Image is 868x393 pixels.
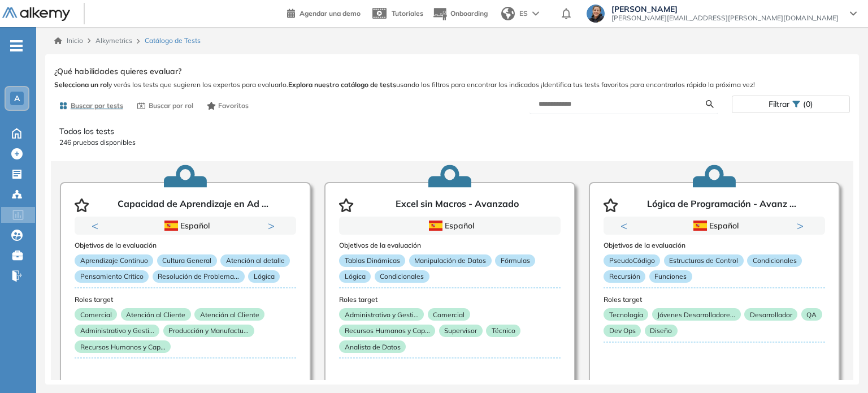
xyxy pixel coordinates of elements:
button: Next [268,220,279,231]
p: Comercial [428,308,470,321]
span: Onboarding [450,9,488,18]
p: Recursos Humanos y Cap... [75,340,171,353]
p: 246 pruebas disponibles [59,137,845,148]
p: Lógica de Programación - Avanz ... [647,198,796,212]
button: Onboarding [432,2,488,26]
span: Alkymetrics [96,36,132,45]
span: y verás los tests que sugieren los expertos para evaluarlo. usando los filtros para encontrar los... [54,80,850,90]
p: Excel sin Macros - Avanzado [396,198,519,212]
div: Español [379,219,521,232]
img: ESP [693,221,707,231]
p: Funciones [649,270,692,283]
h3: Objetivos de la evaluación [75,241,296,249]
span: [PERSON_NAME][EMAIL_ADDRESS][PERSON_NAME][DOMAIN_NAME] [611,14,839,23]
a: Inicio [54,36,83,46]
button: 2 [719,235,728,236]
p: Condicionales [747,254,802,267]
p: PseudoCódigo [604,254,660,267]
i: - [10,45,23,47]
p: Aprendizaje Continuo [75,254,153,267]
button: 1 [701,235,714,236]
div: Español [644,219,785,232]
p: Pensamiento Crítico [75,270,149,283]
div: Español [115,219,257,232]
img: ESP [429,221,442,231]
p: Recursión [604,270,645,283]
h3: Objetivos de la evaluación [604,241,825,249]
p: Dev Ops [604,325,641,337]
p: Cultura General [157,254,217,267]
b: Selecciona un rol [54,80,108,89]
h3: Roles target [75,296,296,304]
img: Logo [2,7,70,21]
h3: Roles target [339,296,561,304]
p: Producción y Manufactu... [163,325,254,337]
b: Explora nuestro catálogo de tests [288,80,396,89]
h3: Objetivos de la evaluación [339,241,561,249]
p: Atención al Cliente [194,308,264,321]
p: Tecnología [604,308,648,321]
p: Jóvenes Desarrolladore... [652,308,741,321]
p: Desarrollador [744,308,797,321]
p: Analista de Datos [339,340,406,353]
button: 2 [190,235,199,236]
p: Resolución de Problema... [153,270,245,283]
img: world [501,7,515,20]
button: Favoritos [202,96,254,115]
a: Agendar una demo [287,6,361,19]
p: Atención al Cliente [121,308,191,321]
p: Lógica [248,270,280,283]
p: Todos los tests [59,126,845,137]
span: Filtrar [769,96,789,113]
p: Lógica [339,270,371,283]
p: Técnico [486,325,520,337]
p: Comercial [75,308,117,321]
button: Previous [92,220,103,231]
p: Atención al detalle [220,254,290,267]
img: ESP [164,221,178,231]
button: Buscar por tests [54,96,128,115]
span: Agendar una demo [300,9,361,18]
button: 1 [172,235,185,236]
p: Recursos Humanos y Cap... [339,325,435,337]
button: Buscar por rol [132,96,198,115]
span: (0) [803,96,813,113]
p: Tablas Dinámicas [339,254,405,267]
span: Favoritos [218,101,249,111]
p: Estructuras de Control [664,254,744,267]
p: Fórmulas [495,254,535,267]
h3: Roles target [604,296,825,304]
p: Administrativo y Gesti... [75,325,159,337]
p: Condicionales [375,270,429,283]
span: Tutoriales [392,9,423,18]
span: A [14,94,20,103]
span: Catálogo de Tests [145,36,201,46]
span: ¿Qué habilidades quieres evaluar? [54,66,181,77]
button: Next [797,220,808,231]
button: Previous [620,220,632,231]
p: Administrativo y Gesti... [339,308,424,321]
p: Manipulación de Datos [409,254,492,267]
span: ES [519,8,528,19]
span: Buscar por rol [149,101,193,111]
span: Buscar por tests [71,101,123,111]
p: Diseño [645,325,678,337]
p: QA [801,308,822,321]
p: Supervisor [439,325,483,337]
p: Capacidad de Aprendizaje en Ad ... [118,198,268,212]
span: [PERSON_NAME] [611,5,839,14]
img: arrow [532,11,539,16]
